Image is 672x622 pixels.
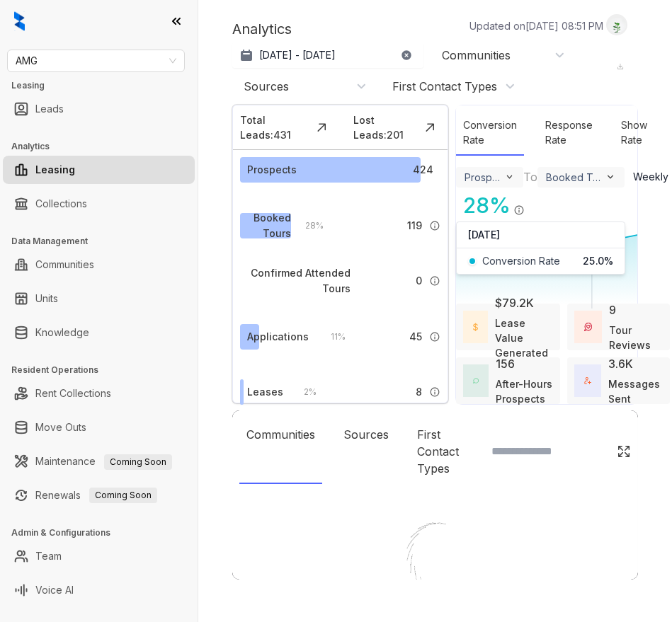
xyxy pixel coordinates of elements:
li: Units [3,284,195,313]
div: Tour Reviews [609,323,663,352]
img: Click Icon [617,444,631,459]
li: Renewals [3,481,195,509]
div: 2 % [290,384,317,400]
img: Info [513,205,525,216]
div: Show Rate [614,110,654,156]
p: Analytics [232,18,292,40]
img: AfterHoursConversations [473,378,478,384]
li: Move Outs [3,413,195,442]
a: Leasing [35,156,75,184]
h3: Admin & Configurations [11,526,198,539]
span: 45 [409,329,422,345]
h3: Resident Operations [11,364,198,376]
img: UserAvatar [607,18,627,33]
div: Sources [336,419,396,484]
div: Messages Sent [608,376,663,406]
span: 424 [413,162,433,178]
div: Prospects [247,162,297,178]
img: ViewFilterArrow [504,171,515,182]
a: Units [35,284,58,313]
img: TotalFum [584,377,591,384]
img: Download [617,63,624,70]
div: Lease Value Generated [495,316,553,360]
div: 11 % [317,329,346,345]
span: 119 [407,218,422,234]
div: Total Leads: 431 [240,113,312,142]
span: 0 [416,273,422,289]
div: Lost Leads: 201 [353,113,420,142]
img: SearchIcon [588,446,599,457]
div: Response Rate [538,110,600,156]
p: Updated on [DATE] 08:51 PM [469,18,603,33]
li: Maintenance [3,447,195,476]
div: Booked Tours [546,171,601,183]
a: Knowledge [35,318,89,347]
li: Leasing [3,156,195,184]
div: 3.6K [608,355,633,372]
span: 8 [416,384,422,400]
div: Applications [247,329,309,345]
li: Communities [3,250,195,279]
span: Coming Soon [89,488,157,503]
div: 9 [609,301,616,318]
div: 28 % [291,218,324,234]
img: logo [14,11,25,31]
div: After-Hours Prospects [496,376,554,406]
div: Confirmed Attended Tours [247,265,351,296]
a: Rent Collections [35,379,111,408]
a: Leads [35,95,64,123]
div: Leases [247,384,283,400]
img: Click Icon [525,192,546,213]
a: Voice AI [35,576,74,604]
a: Move Outs [35,413,86,442]
a: Communities [35,250,94,279]
a: Team [35,542,62,570]
h3: Analytics [11,140,198,153]
h3: Leasing [11,79,198,92]
span: Coming Soon [104,454,172,470]
span: AMG [16,50,176,71]
img: Info [429,331,440,342]
img: TourReviews [584,323,592,330]
div: First Contact Types [392,79,497,94]
div: 156 [496,355,515,372]
img: LeaseValue [473,323,478,331]
button: [DATE] - [DATE] [232,42,423,68]
img: Click Icon [420,117,440,138]
img: Info [429,386,440,398]
img: Click Icon [312,117,332,138]
a: RenewalsComing Soon [35,481,157,509]
div: 28 % [456,190,511,221]
div: Communities [239,419,322,484]
li: Voice AI [3,576,195,604]
li: Knowledge [3,318,195,347]
div: Booked Tours [247,210,291,241]
div: Sources [244,79,289,94]
div: First Contact Types [410,419,474,484]
div: Conversion Rate [456,110,524,156]
li: Team [3,542,195,570]
li: Leads [3,95,195,123]
li: Collections [3,190,195,218]
img: Info [429,220,440,231]
li: Rent Collections [3,379,195,408]
a: Collections [35,190,87,218]
div: Prospects [465,171,501,183]
div: Communities [442,47,511,63]
img: Info [429,275,440,287]
p: [DATE] - [DATE] [259,48,336,62]
div: To [523,168,537,185]
img: ViewFilterArrow [605,171,617,183]
h3: Data Management [11,235,198,248]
